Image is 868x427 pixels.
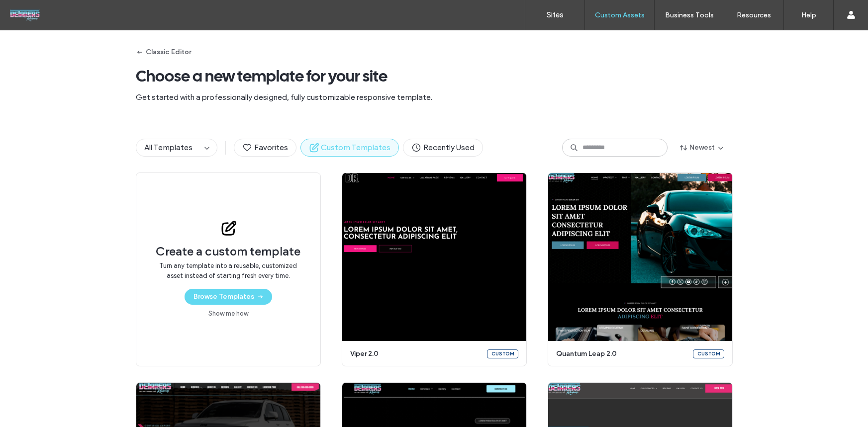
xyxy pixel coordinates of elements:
[595,11,645,19] label: Custom Assets
[136,66,733,86] span: Choose a new template for your site
[801,11,816,19] label: Help
[136,139,201,156] button: All Templates
[309,142,390,153] span: Custom Templates
[156,261,300,281] span: Turn any template into a reusable, customized asset instead of starting fresh every time.
[411,142,475,153] span: Recently Used
[136,44,191,60] button: Classic Editor
[242,142,288,153] span: Favorites
[144,143,193,152] span: All Templates
[234,139,296,157] button: Favorites
[556,349,687,359] span: quantum leap 2.0
[300,139,399,157] button: Custom Templates
[136,92,733,103] span: Get started with a professionally designed, fully customizable responsive template.
[672,140,733,156] button: Newest
[665,11,714,19] label: Business Tools
[693,349,724,358] div: Custom
[403,139,483,157] button: Recently Used
[208,309,248,319] a: Show me how
[737,11,771,19] label: Resources
[487,349,518,358] div: Custom
[185,289,272,305] button: Browse Templates
[156,244,300,259] span: Create a custom template
[547,10,564,19] label: Sites
[350,349,481,359] span: viper 2.0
